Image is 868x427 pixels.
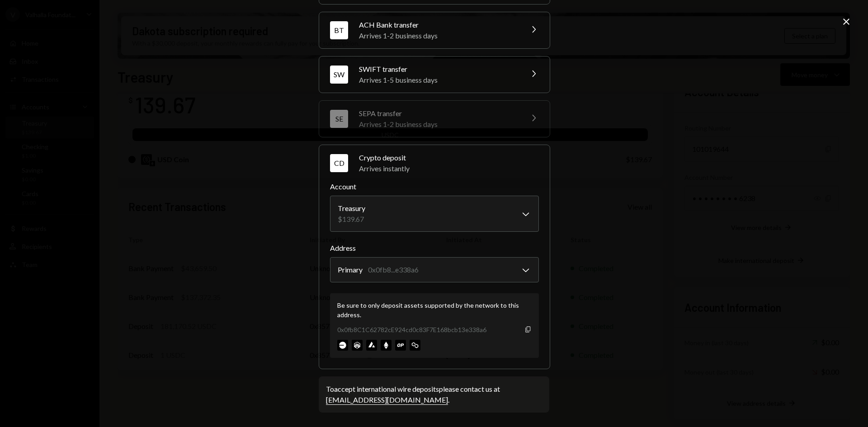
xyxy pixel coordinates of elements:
img: arbitrum-mainnet [352,340,363,351]
button: SWSWIFT transferArrives 1-5 business days [319,56,550,93]
div: 0x0fb8...e338a6 [368,264,419,275]
div: Arrives 1-2 business days [359,119,517,130]
div: SW [330,66,348,84]
div: 0x0fb8C1C62782cE924cd0c83F7E168bcb13e338a6 [337,325,486,334]
div: Be sure to only deposit assets supported by the network to this address. [337,300,532,319]
label: Account [330,181,539,192]
img: ethereum-mainnet [381,340,392,351]
img: optimism-mainnet [395,340,406,351]
button: SESEPA transferArrives 1-2 business days [319,101,550,137]
div: Arrives instantly [359,163,539,174]
a: [EMAIL_ADDRESS][DOMAIN_NAME] [326,395,448,405]
div: To accept international wire deposits please contact us at . [326,384,542,405]
div: Crypto deposit [359,152,539,163]
img: polygon-mainnet [410,340,420,351]
div: CD [330,154,348,172]
img: avalanche-mainnet [366,340,377,351]
div: BT [330,21,348,39]
button: CDCrypto depositArrives instantly [319,145,550,181]
img: base-mainnet [337,340,348,351]
label: Address [330,243,539,253]
div: SEPA transfer [359,108,517,119]
button: Account [330,196,539,232]
div: ACH Bank transfer [359,19,517,30]
div: Arrives 1-5 business days [359,75,517,85]
div: SE [330,110,348,128]
div: CDCrypto depositArrives instantly [330,181,539,358]
button: Address [330,257,539,282]
div: SWIFT transfer [359,64,517,75]
div: Arrives 1-2 business days [359,30,517,41]
button: BTACH Bank transferArrives 1-2 business days [319,12,550,48]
